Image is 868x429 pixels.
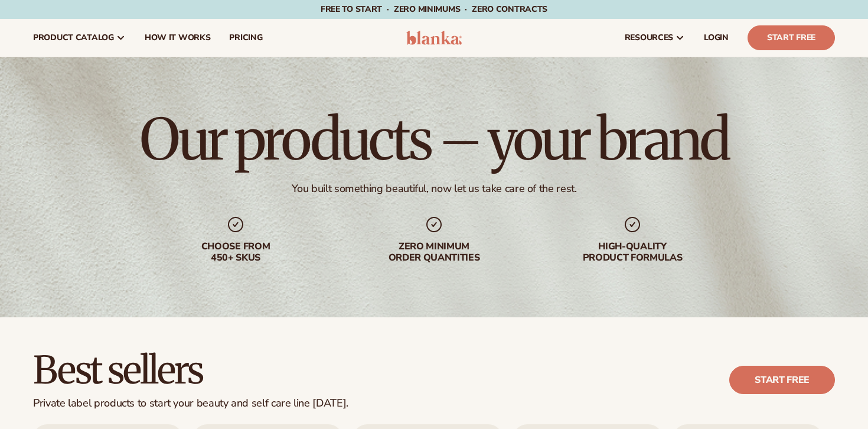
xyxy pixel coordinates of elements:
div: Choose from 450+ Skus [160,241,311,264]
a: product catalog [24,19,135,57]
span: pricing [229,33,262,43]
span: How It Works [145,33,211,43]
span: Free to start · ZERO minimums · ZERO contracts [321,4,547,15]
a: pricing [220,19,272,57]
h2: Best sellers [33,350,348,390]
img: logo [406,31,462,45]
h1: Our products – your brand [140,111,728,168]
a: LOGIN [694,19,738,57]
div: Private label products to start your beauty and self care line [DATE]. [33,397,348,410]
span: resources [625,33,673,43]
span: product catalog [33,33,114,43]
a: How It Works [135,19,220,57]
a: Start Free [748,25,835,50]
div: Zero minimum order quantities [358,241,510,264]
a: resources [615,19,694,57]
span: LOGIN [704,33,729,43]
div: High-quality product formulas [557,241,708,264]
a: Start free [729,366,835,394]
div: You built something beautiful, now let us take care of the rest. [292,182,577,196]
